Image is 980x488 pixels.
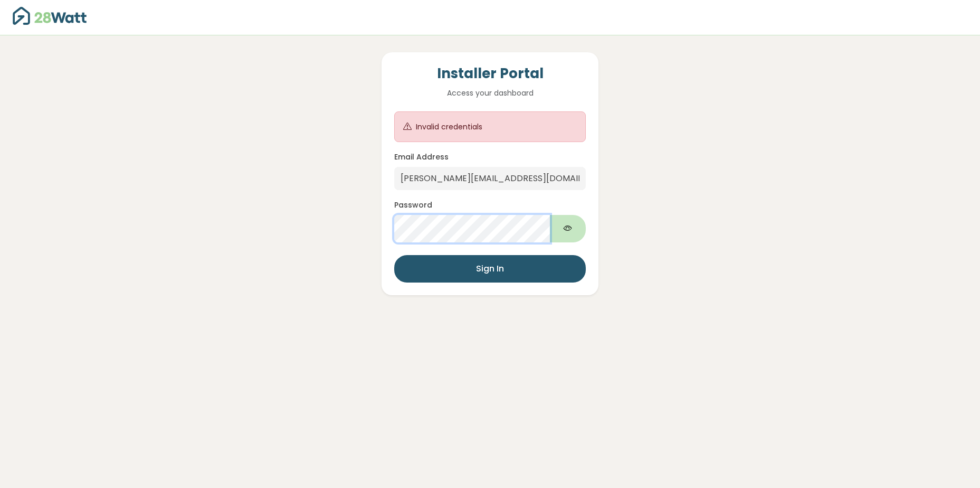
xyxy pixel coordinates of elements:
[394,87,585,99] p: Access your dashboard
[13,7,87,25] img: 28Watt
[394,152,449,163] label: Email Address
[416,121,482,133] div: Invalid credentials
[394,65,585,83] h4: Installer Portal
[394,167,585,190] input: Enter your email
[394,255,585,283] button: Sign In
[394,200,432,211] label: Password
